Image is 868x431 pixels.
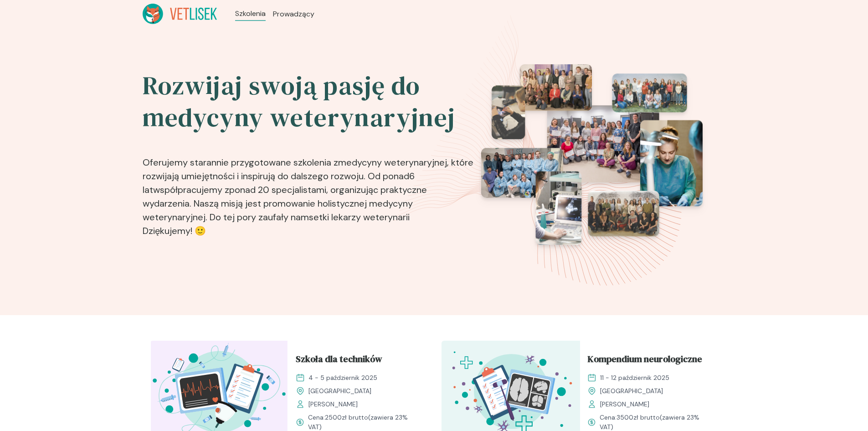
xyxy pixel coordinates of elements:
span: Kompendium neurologiczne [587,352,702,369]
span: [PERSON_NAME] [600,400,649,409]
span: 4 - 5 październik 2025 [308,373,377,383]
a: Kompendium neurologiczne [587,352,711,369]
h2: Rozwijaj swoją pasję do medycyny weterynaryjnej [143,70,475,134]
span: 2500 zł brutto [325,413,368,421]
span: [PERSON_NAME] [308,400,358,409]
b: ponad 20 specjalistami [229,184,326,196]
b: medycyny weterynaryjnej [338,156,447,168]
b: setki lekarzy weterynarii [309,211,410,223]
span: [GEOGRAPHIC_DATA] [600,386,663,396]
span: 3500 zł brutto [616,413,660,421]
a: Szkolenia [235,8,266,19]
span: Szkoła dla techników [296,352,382,369]
span: [GEOGRAPHIC_DATA] [308,386,371,396]
a: Szkoła dla techników [296,352,420,369]
a: Prowadzący [273,9,314,20]
p: Oferujemy starannie przygotowane szkolenia z , które rozwijają umiejętności i inspirują do dalsze... [143,141,475,241]
span: 11 - 12 październik 2025 [600,373,669,383]
img: eventsPhotosRoll2.png [481,64,703,245]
